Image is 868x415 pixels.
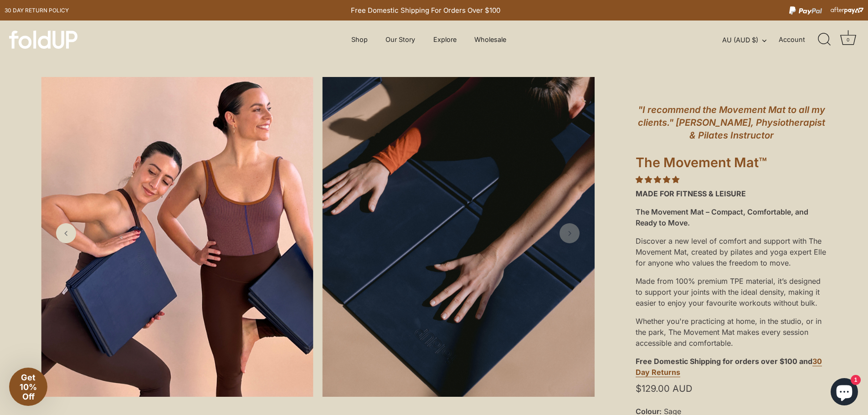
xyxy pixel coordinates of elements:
[5,5,69,16] a: 30 day Return policy
[636,385,692,392] span: $129.00 AUD
[636,154,827,174] h1: The Movement Mat™
[828,378,861,408] inbox-online-store-chat: Shopify online store chat
[20,373,37,401] span: Get 10% Off
[814,30,834,50] a: Search
[843,35,853,44] div: 0
[9,368,47,406] div: Get 10% Off
[636,175,679,184] span: 4.85 stars
[722,36,776,44] button: AU (AUD $)
[56,223,76,243] a: Previous slide
[378,31,423,48] a: Our Story
[636,272,827,312] div: Made from 100% premium TPE material, it’s designed to support your joints with the ideal density,...
[636,189,746,198] strong: MADE FOR FITNESS & LEISURE
[329,31,529,48] div: Primary navigation
[426,31,465,48] a: Explore
[636,232,827,272] div: Discover a new level of comfort and support with The Movement Mat, created by pilates and yoga ex...
[779,34,821,45] a: Account
[560,223,580,243] a: Next slide
[467,31,514,48] a: Wholesale
[638,104,825,141] em: "I recommend the Movement Mat to all my clients." [PERSON_NAME], Physiotherapist & Pilates Instru...
[636,203,827,232] div: The Movement Mat – Compact, Comfortable, and Ready to Move.
[636,312,827,352] div: Whether you're practicing at home, in the studio, or in the park, The Movement Mat makes every se...
[344,31,376,48] a: Shop
[636,357,812,366] strong: Free Domestic Shipping for orders over $100 and
[838,30,858,50] a: Cart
